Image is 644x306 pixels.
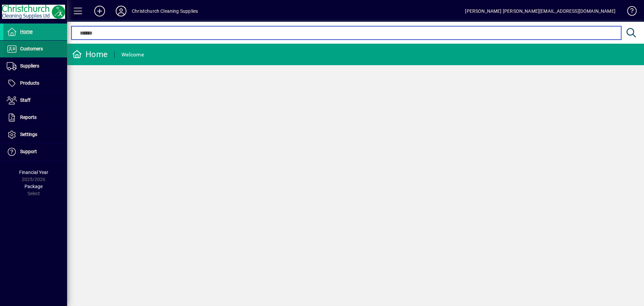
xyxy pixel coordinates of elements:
[20,149,37,154] span: Support
[132,6,198,16] div: Christchurch Cleaning Supplies
[3,58,67,75] a: Suppliers
[72,49,108,60] div: Home
[20,63,39,69] span: Suppliers
[3,75,67,92] a: Products
[89,5,110,17] button: Add
[20,115,37,120] span: Reports
[465,6,615,16] div: [PERSON_NAME] [PERSON_NAME][EMAIL_ADDRESS][DOMAIN_NAME]
[20,46,43,51] span: Customers
[20,132,37,137] span: Settings
[3,41,67,57] a: Customers
[3,109,67,126] a: Reports
[3,92,67,109] a: Staff
[3,126,67,143] a: Settings
[20,97,31,103] span: Staff
[121,49,144,60] div: Welcome
[3,143,67,160] a: Support
[110,5,132,17] button: Profile
[19,170,48,175] span: Financial Year
[622,1,636,23] a: Knowledge Base
[20,29,33,34] span: Home
[24,184,43,189] span: Package
[20,80,39,86] span: Products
